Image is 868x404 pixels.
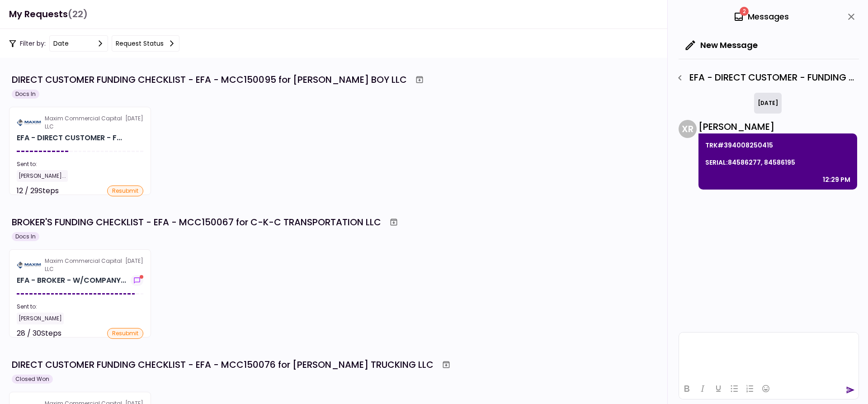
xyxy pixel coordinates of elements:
[672,70,859,86] div: EFA - DIRECT CUSTOMER - FUNDING CHECKLIST - GPS Units Ordered
[742,382,758,395] button: Numbered list
[679,382,694,395] button: Bold
[679,33,765,57] button: New Message
[9,5,88,24] h1: My Requests
[17,133,122,143] div: EFA - DIRECT CUSTOMER - FUNDING CHECKLIST
[12,232,39,241] div: Docs In
[17,185,59,196] div: 12 / 29 Steps
[107,328,143,339] div: resubmit
[17,275,126,286] div: EFA - BROKER - W/COMPANY - FUNDING CHECKLIST
[12,73,407,86] div: DIRECT CUSTOMER FUNDING CHECKLIST - EFA - MCC150095 for [PERSON_NAME] BOY LLC
[698,120,857,133] div: [PERSON_NAME]
[12,358,434,371] div: DIRECT CUSTOMER FUNDING CHECKLIST - EFA - MCC150076 for [PERSON_NAME] TRUCKING LLC
[45,114,125,131] div: Maxim Commercial Capital LLC
[17,328,61,339] div: 28 / 30 Steps
[754,93,782,114] div: [DATE]
[45,257,125,273] div: Maxim Commercial Capital LLC
[846,385,855,394] button: send
[68,5,88,24] span: (22)
[17,114,143,131] div: [DATE]
[49,35,108,52] button: date
[758,382,774,395] button: Emojis
[844,9,859,24] button: close
[679,333,859,378] iframe: Rich Text Area
[107,185,143,196] div: resubmit
[386,214,402,230] button: Archive workflow
[12,375,53,384] div: Closed Won
[17,261,41,269] img: Partner logo
[17,170,68,182] div: [PERSON_NAME]...
[17,313,64,324] div: [PERSON_NAME]
[438,356,454,373] button: Archive workflow
[740,7,749,16] span: 2
[411,71,428,88] button: Archive workflow
[679,120,697,138] div: X R
[131,275,143,286] button: show-messages
[705,157,850,168] p: SERIAL:84586277, 84586195
[733,10,789,24] div: Messages
[112,35,179,52] button: Request status
[823,174,850,185] div: 12:29 PM
[17,257,143,273] div: [DATE]
[17,119,41,127] img: Partner logo
[53,38,69,48] div: date
[711,382,726,395] button: Underline
[17,160,143,168] div: Sent to:
[17,303,143,311] div: Sent to:
[695,382,710,395] button: Italic
[9,35,179,52] div: Filter by:
[12,90,39,99] div: Docs In
[705,140,850,151] p: TRK#394008250415
[726,382,742,395] button: Bullet list
[12,215,381,229] div: BROKER'S FUNDING CHECKLIST - EFA - MCC150067 for C-K-C TRANSPORTATION LLC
